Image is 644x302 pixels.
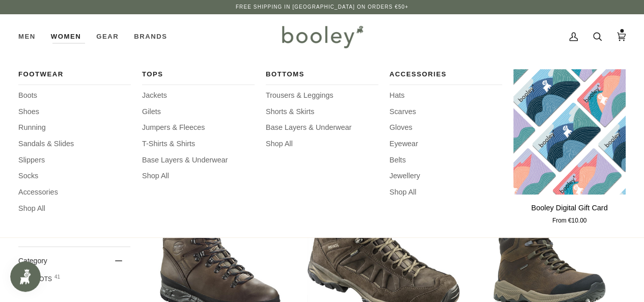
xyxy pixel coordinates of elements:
[513,199,626,226] a: Booley Digital Gift Card
[236,3,408,11] p: Free Shipping in [GEOGRAPHIC_DATA] on Orders €50+
[142,69,255,79] span: Tops
[277,22,367,51] img: Booley
[18,69,131,79] span: Footwear
[389,139,502,150] a: Eyewear
[142,69,255,85] a: Tops
[18,274,55,284] span: Boots
[389,122,502,133] a: Gloves
[134,32,167,42] span: Brands
[18,14,43,59] a: Men
[18,106,131,118] a: Shoes
[43,14,89,59] a: Women
[96,32,119,42] span: Gear
[266,69,378,79] span: Bottoms
[389,106,502,118] a: Scarves
[18,139,131,150] a: Sandals & Slides
[389,90,502,101] a: Hats
[18,203,131,214] a: Shop All
[10,261,41,292] iframe: Button to open loyalty program pop-up
[142,122,255,133] a: Jumpers & Fleeces
[552,216,586,226] span: From €10.00
[18,90,131,101] a: Boots
[18,187,131,198] a: Accessories
[513,69,626,195] a: Booley Digital Gift Card
[266,69,378,85] a: Bottoms
[18,69,131,85] a: Footwear
[142,139,255,150] a: T-Shirts & Shirts
[43,14,89,59] div: Women Footwear Boots Shoes Running Sandals & Slides Slippers Socks Accessories Shop All Tops Jack...
[266,106,378,118] a: Shorts & Skirts
[513,69,626,195] product-grid-item-variant: €10.00
[142,106,255,118] a: Gilets
[89,14,126,59] a: Gear
[142,155,255,166] a: Base Layers & Underwear
[389,69,502,79] span: Accessories
[18,32,36,42] span: Men
[51,32,81,42] span: Women
[531,203,607,214] p: Booley Digital Gift Card
[266,90,378,101] a: Trousers & Leggings
[54,274,60,280] span: 41
[18,171,131,182] a: Socks
[513,69,626,225] product-grid-item: Booley Digital Gift Card
[266,139,378,150] a: Shop All
[266,122,378,133] a: Base Layers & Underwear
[142,171,255,182] a: Shop All
[389,69,502,85] a: Accessories
[18,155,131,166] a: Slippers
[142,90,255,101] a: Jackets
[389,171,502,182] a: Jewellery
[389,187,502,198] a: Shop All
[126,14,175,59] a: Brands
[18,257,47,265] span: Category
[18,122,131,133] a: Running
[389,155,502,166] a: Belts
